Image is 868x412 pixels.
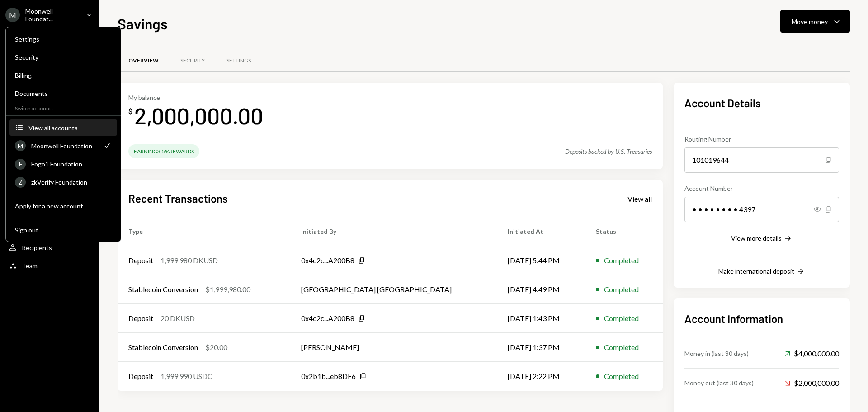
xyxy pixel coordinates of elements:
td: [DATE] 4:49 PM [497,275,585,304]
h2: Account Information [684,311,839,326]
td: [PERSON_NAME] [290,333,497,362]
div: Billing [15,71,112,79]
div: Earning 3.5% Rewards [128,144,199,158]
div: View more details [731,234,782,242]
a: Security [170,49,216,72]
div: Deposits backed by U.S. Treasuries [565,147,652,155]
div: Recipients [22,244,52,251]
a: FFogo1 Foundation [9,156,117,172]
a: Settings [9,31,117,47]
div: Z [15,177,26,188]
div: Move money [792,17,828,26]
div: Stablecoin Conversion [128,342,198,353]
th: Initiated At [497,217,585,246]
div: 0x2b1b...eb8DE6 [301,371,356,382]
div: F [15,159,26,170]
div: Account Number [684,184,839,193]
th: Type [118,217,290,246]
div: Fogo1 Foundation [31,160,112,168]
a: Settings [216,49,262,72]
a: ZzkVerify Foundation [9,174,117,190]
div: 2,000,000.00 [134,101,263,130]
button: Make international deposit [718,267,805,277]
div: View all [627,194,652,204]
th: Status [585,217,663,246]
td: [DATE] 2:22 PM [497,362,585,391]
div: Money in (last 30 days) [684,349,749,358]
div: 20 DKUSD [160,313,195,324]
th: Initiated By [290,217,497,246]
div: 0x4c2c...A200B8 [301,255,354,266]
a: View all [627,194,652,204]
button: View more details [731,234,793,244]
div: $4,000,000.00 [785,348,839,359]
a: Billing [9,67,117,83]
div: Sign out [15,226,112,234]
div: Switch accounts [6,103,121,112]
div: Security [180,57,205,65]
div: 1,999,980 DKUSD [160,255,218,266]
div: Money out (last 30 days) [684,378,754,388]
div: M [15,140,26,151]
td: [DATE] 1:43 PM [497,304,585,333]
div: Team [22,262,38,270]
div: Apply for a new account [15,202,112,210]
div: Moonwell Foundat... [25,7,79,23]
div: Completed [604,284,639,295]
button: Move money [780,10,850,33]
div: Security [15,53,112,61]
div: Completed [604,371,639,382]
a: Documents [9,85,117,101]
div: Routing Number [684,134,839,144]
td: [DATE] 5:44 PM [497,246,585,275]
h1: Savings [118,14,168,33]
a: Security [9,49,117,65]
div: View all accounts [28,124,112,132]
h2: Account Details [684,95,839,110]
div: 1,999,990 USDC [160,371,212,382]
div: 101019644 [684,147,839,173]
div: $1,999,980.00 [205,284,250,295]
div: • • • • • • • • 4397 [684,197,839,222]
div: Completed [604,255,639,266]
div: Completed [604,313,639,324]
a: Team [5,257,94,274]
div: M [5,8,20,22]
button: View all accounts [9,120,117,136]
div: $2,000,000.00 [785,378,839,388]
div: Documents [15,90,112,97]
div: Deposit [128,313,153,324]
a: Recipients [5,239,94,256]
a: Overview [118,49,170,72]
div: Stablecoin Conversion [128,284,198,295]
div: $20.00 [205,342,227,353]
div: Deposit [128,255,153,266]
button: Sign out [9,222,117,238]
div: Completed [604,342,639,353]
div: My balance [128,94,263,101]
div: Settings [15,35,112,43]
div: 0x4c2c...A200B8 [301,313,354,324]
div: Overview [128,57,159,65]
div: Moonwell Foundation [31,142,97,150]
button: Apply for a new account [9,198,117,214]
div: Make international deposit [718,267,794,275]
div: Settings [226,57,251,65]
div: $ [128,107,132,116]
td: [DATE] 1:37 PM [497,333,585,362]
div: Deposit [128,371,153,382]
h2: Recent Transactions [128,191,228,206]
div: zkVerify Foundation [31,178,112,186]
td: [GEOGRAPHIC_DATA] [GEOGRAPHIC_DATA] [290,275,497,304]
